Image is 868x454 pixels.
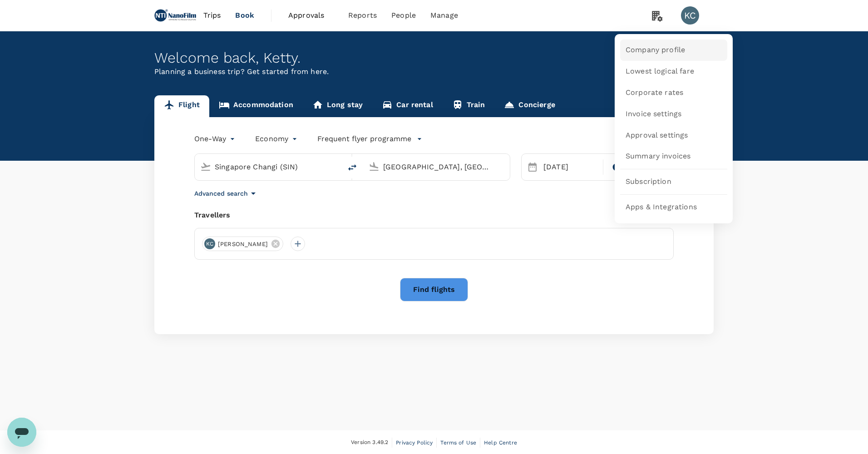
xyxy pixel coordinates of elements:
div: KC [681,6,699,25]
a: Concierge [494,95,564,117]
div: Travellers [194,210,674,221]
button: Open [503,166,505,168]
span: Approval settings [626,130,688,141]
a: Terms of Use [440,438,476,448]
div: One-Way [194,132,237,146]
a: Help Centre [484,438,517,448]
span: Lowest logical fare [626,66,694,77]
input: Depart from [215,160,322,174]
div: Welcome back , Ketty . [154,49,714,66]
a: Subscription [620,171,727,192]
div: Economy [255,132,299,146]
div: KC [204,238,215,249]
button: Find flights [400,278,468,301]
span: Subscription [626,177,671,187]
a: Long stay [303,95,372,117]
a: Corporate rates [620,82,727,104]
span: Trips [203,10,221,21]
a: Flight [154,95,209,117]
img: NANOFILM TECHNOLOGIES INTERNATIONAL LIMITED [154,5,196,25]
a: Car rental [372,95,443,117]
button: Frequent flyer programme [317,133,422,144]
a: Train [443,95,495,117]
a: Company profile [620,39,727,61]
span: Version 3.49.2 [351,438,388,447]
button: Advanced search [194,188,259,199]
span: Apps & Integrations [626,202,697,212]
span: Invoice settings [626,109,681,119]
span: Summary invoices [626,151,690,162]
span: Privacy Policy [396,439,433,446]
p: Frequent flyer programme [317,133,411,144]
a: Invoice settings [620,104,727,125]
span: Company profile [626,45,685,55]
button: delete [341,157,363,178]
input: Going to [383,160,491,174]
span: Terms of Use [440,439,476,446]
a: Summary invoices [620,146,727,167]
button: Open [335,166,337,168]
iframe: Button to launch messaging window [7,418,36,447]
span: Corporate rates [626,88,683,98]
a: Approval settings [620,125,727,146]
a: Apps & Integrations [620,197,727,218]
span: Reports [348,10,377,21]
p: Advanced search [194,189,248,198]
span: Approvals [288,10,334,21]
div: KC[PERSON_NAME] [202,237,283,251]
a: Privacy Policy [396,438,433,448]
span: Help Centre [484,439,517,446]
div: [DATE] [540,158,601,176]
span: Manage [430,10,458,21]
span: People [391,10,416,21]
span: [PERSON_NAME] [212,240,273,249]
a: Accommodation [209,95,303,117]
span: Book [235,10,254,21]
p: Planning a business trip? Get started from here. [154,66,714,77]
a: Lowest logical fare [620,61,727,82]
